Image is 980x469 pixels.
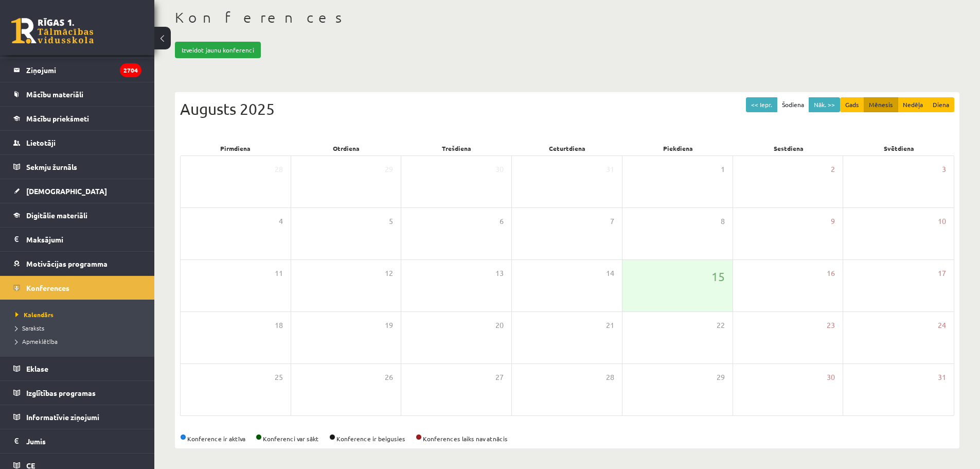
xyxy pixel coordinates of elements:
[15,323,144,333] a: Saraksts
[175,42,261,58] a: Izveidot jaunu konferenci
[291,141,401,155] div: Otrdiena
[13,429,141,453] a: Jumis
[275,268,283,279] span: 11
[26,211,87,220] span: Digitālie materiāli
[385,268,393,279] span: 12
[26,58,141,82] legend: Ziņojumi
[777,97,809,112] button: Šodiena
[15,337,58,345] span: Apmeklētība
[401,141,512,155] div: Trešdiena
[26,228,141,251] legend: Maksājumi
[495,372,504,383] span: 27
[721,164,725,175] span: 1
[827,372,835,383] span: 30
[831,164,835,175] span: 2
[13,107,141,130] a: Mācību priekšmeti
[610,216,614,227] span: 7
[180,141,291,155] div: Pirmdiena
[495,268,504,279] span: 13
[746,97,777,112] button: << Iepr.
[180,434,954,443] div: Konference ir aktīva Konferenci var sākt Konference ir beigusies Konferences laiks nav atnācis
[275,320,283,331] span: 18
[180,97,954,120] div: Augusts 2025
[840,97,864,112] button: Gads
[938,320,946,331] span: 24
[606,268,614,279] span: 14
[26,388,96,397] span: Izglītības programas
[938,372,946,383] span: 31
[13,228,141,251] a: Maksājumi
[13,203,141,227] a: Digitālie materiāli
[938,216,946,227] span: 10
[120,63,141,77] i: 2704
[26,90,83,99] span: Mācību materiāli
[495,164,504,175] span: 30
[15,337,144,346] a: Apmeklētība
[831,216,835,227] span: 9
[385,164,393,175] span: 29
[275,372,283,383] span: 25
[13,179,141,203] a: [DEMOGRAPHIC_DATA]
[827,320,835,331] span: 23
[928,97,954,112] button: Diena
[15,310,54,319] span: Kalendārs
[827,268,835,279] span: 16
[13,131,141,154] a: Lietotāji
[15,324,44,332] span: Saraksts
[13,381,141,405] a: Izglītības programas
[279,216,283,227] span: 4
[26,138,56,147] span: Lietotāji
[512,141,622,155] div: Ceturtdiena
[606,320,614,331] span: 21
[938,268,946,279] span: 17
[385,320,393,331] span: 19
[26,186,107,196] span: [DEMOGRAPHIC_DATA]
[733,141,844,155] div: Sestdiena
[606,372,614,383] span: 28
[844,141,954,155] div: Svētdiena
[26,412,99,422] span: Informatīvie ziņojumi
[711,268,725,285] span: 15
[26,114,89,123] span: Mācību priekšmeti
[622,141,733,155] div: Piekdiena
[275,164,283,175] span: 28
[942,164,946,175] span: 3
[26,364,48,373] span: Eklase
[717,372,725,383] span: 29
[721,216,725,227] span: 8
[13,357,141,380] a: Eklase
[500,216,504,227] span: 6
[606,164,614,175] span: 31
[809,97,840,112] button: Nāk. >>
[13,155,141,179] a: Sekmju žurnāls
[26,162,77,171] span: Sekmju žurnāls
[495,320,504,331] span: 20
[13,276,141,300] a: Konferences
[15,310,144,319] a: Kalendārs
[13,58,141,82] a: Ziņojumi2704
[26,283,69,292] span: Konferences
[11,18,94,44] a: Rīgas 1. Tālmācības vidusskola
[26,259,108,268] span: Motivācijas programma
[898,97,928,112] button: Nedēļa
[385,372,393,383] span: 26
[864,97,898,112] button: Mēnesis
[26,437,46,446] span: Jumis
[13,405,141,429] a: Informatīvie ziņojumi
[13,252,141,275] a: Motivācijas programma
[175,9,959,26] h1: Konferences
[389,216,393,227] span: 5
[717,320,725,331] span: 22
[13,82,141,106] a: Mācību materiāli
